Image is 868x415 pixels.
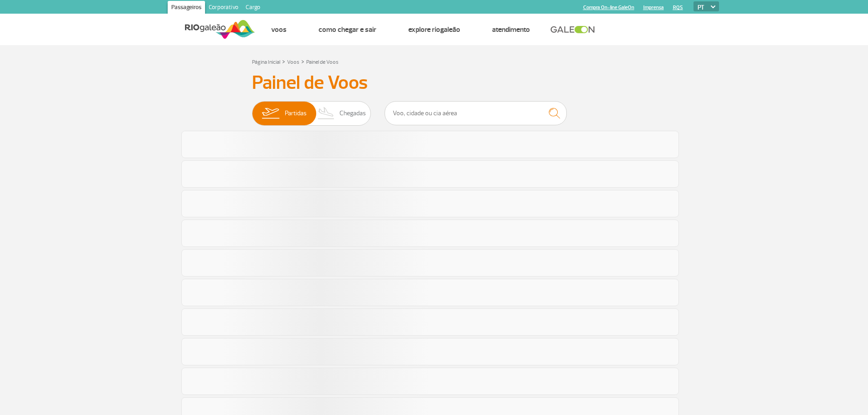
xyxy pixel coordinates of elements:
a: Como chegar e sair [318,25,376,34]
a: Painel de Voos [306,59,339,66]
a: > [282,56,285,67]
input: Voo, cidade ou cia aérea [385,101,567,125]
a: Página Inicial [252,59,280,66]
img: slider-embarque [256,102,285,125]
a: Compra On-line GaleOn [583,5,634,10]
a: Imprensa [643,5,664,10]
span: Chegadas [339,102,366,125]
a: > [301,56,304,67]
a: RQS [673,5,683,10]
a: Cargo [242,1,264,15]
a: Voos [287,59,299,66]
img: slider-desembarque [313,102,340,125]
span: Partidas [285,102,307,125]
h3: Painel de Voos [252,72,616,94]
a: Atendimento [492,25,530,34]
a: Explore RIOgaleão [408,25,460,34]
a: Passageiros [168,1,205,15]
a: Voos [271,25,287,34]
a: Corporativo [205,1,242,15]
